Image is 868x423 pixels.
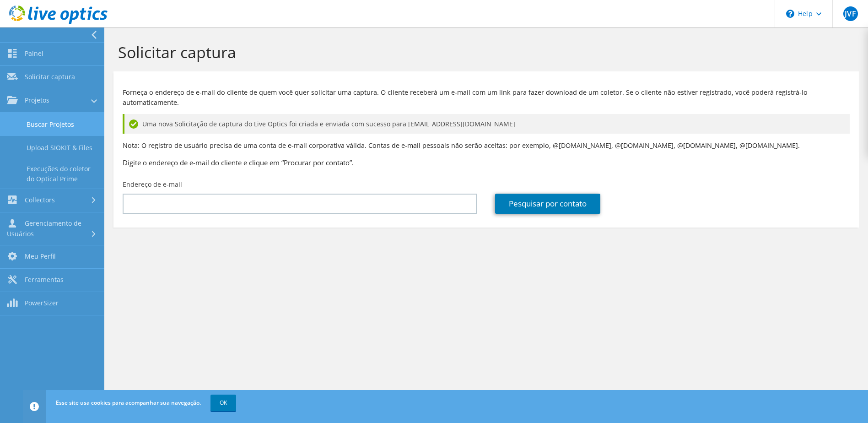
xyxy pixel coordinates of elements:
[843,6,858,21] span: JVF
[56,399,201,407] span: Esse site usa cookies para acompanhar sua navegação.
[123,180,182,189] label: Endereço de e-mail
[123,87,850,108] p: Forneça o endereço de e-mail do cliente de quem você quer solicitar uma captura. O cliente recebe...
[495,194,600,214] a: Pesquisar por contato
[123,141,850,151] p: Nota: O registro de usuário precisa de uma conta de e-mail corporativa válida. Contas de e-mail p...
[142,119,515,129] span: Uma nova Solicitação de captura do Live Optics foi criada e enviada com sucesso para [EMAIL_ADDRE...
[786,10,794,18] svg: \n
[210,395,236,411] a: OK
[123,157,850,168] h3: Digite o endereço de e-mail do cliente e clique em “Procurar por contato”.
[118,43,850,62] h1: Solicitar captura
